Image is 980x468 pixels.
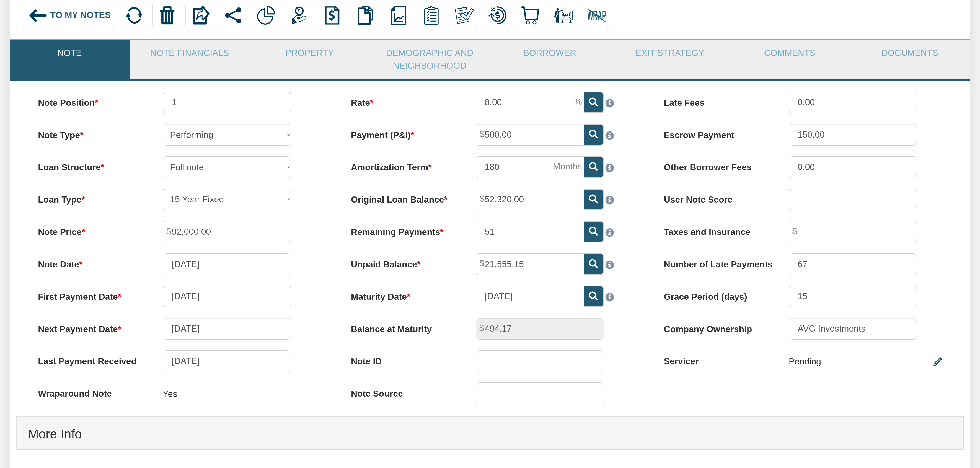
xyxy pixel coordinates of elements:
label: Escrow Payment [653,124,778,141]
img: loan_mod.png [488,6,507,25]
a: Note Financials [130,40,249,66]
p: Yes [163,382,177,405]
span: To My Notes [50,10,111,20]
div: Pending [789,350,821,373]
img: trash.png [158,6,177,25]
label: Wraparound Note [27,382,152,400]
img: back_arrow_left_icon.svg [28,6,48,25]
label: Note Type [27,124,152,141]
label: Servicer [653,350,778,368]
label: Balance at Maturity [340,318,465,335]
label: Last Payment Received [27,350,152,368]
label: Taxes and Insurance [653,221,778,238]
img: share.svg [224,6,243,25]
input: MM/DD/YYYY [163,286,291,307]
label: Original Loan Balance [340,189,465,206]
label: Company Ownership [653,318,778,335]
label: Payment (P&I) [340,124,465,141]
input: MM/DD/YYYY [163,350,291,372]
label: Loan Structure [27,156,152,174]
a: Exit Strategy [610,40,729,66]
label: Unpaid Balance [340,253,465,271]
img: partial.png [257,6,276,25]
img: make_own.png [455,6,474,25]
a: Documents [850,40,969,66]
label: Note Position [27,92,152,109]
h4: More Info [28,420,952,448]
label: Note ID [340,350,465,368]
img: serviceOrders.png [422,6,441,25]
a: Borrower [490,40,609,66]
label: Remaining Payments [340,221,465,238]
label: Note Source [340,382,465,400]
img: history.png [323,6,342,25]
label: First Payment Date [27,286,152,303]
label: User Note Score [653,189,778,206]
input: MM/DD/YYYY [163,318,291,340]
img: buy.svg [521,6,540,25]
label: Maturity Date [340,286,465,303]
img: sale_remove.png [554,6,573,25]
label: Loan Type [27,189,152,206]
label: Number of Late Payments [653,253,778,271]
img: payment.png [290,6,309,25]
label: Other Borrower Fees [653,156,778,174]
a: Comments [730,40,849,66]
img: copy.png [356,6,375,25]
a: Property [250,40,369,66]
label: Next Payment Date [27,318,152,335]
a: Demographic and Neighborhood [370,40,489,79]
input: MM/DD/YYYY [163,253,291,275]
label: Late Fees [653,92,778,109]
img: export.svg [191,6,210,25]
img: reports.png [389,6,408,25]
img: un-wrap.svg [587,6,606,25]
input: This field can contain only numeric characters [476,92,584,113]
a: Note [10,40,129,66]
label: Amortization Term [340,156,465,174]
label: Note Price [27,221,152,238]
label: Rate [340,92,465,109]
label: Note Date [27,253,152,271]
label: Grace Period (days) [653,286,778,303]
input: MM/DD/YYYY [476,286,584,307]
